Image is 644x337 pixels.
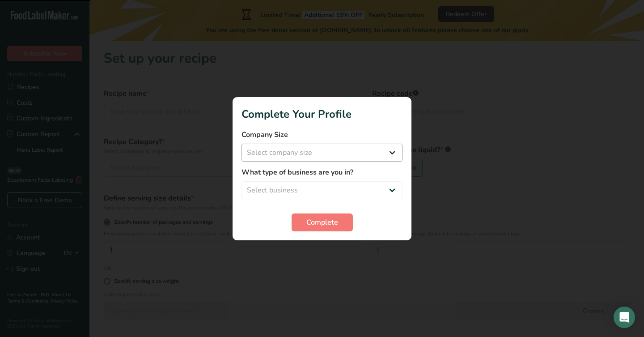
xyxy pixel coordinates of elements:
[241,106,402,122] h1: Complete Your Profile
[306,217,338,228] span: Complete
[241,167,402,178] label: What type of business are you in?
[241,129,402,140] label: Company Size
[292,213,353,231] button: Complete
[614,307,635,328] div: Open Intercom Messenger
